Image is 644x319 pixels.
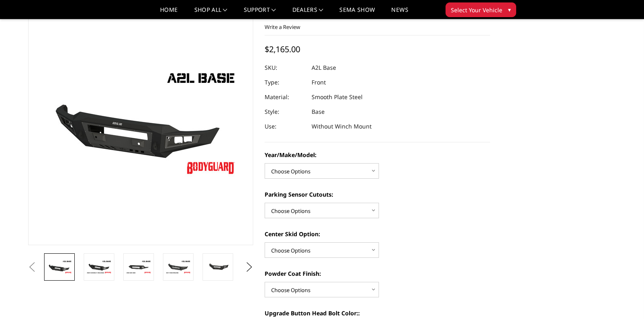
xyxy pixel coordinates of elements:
[292,7,323,19] a: Dealers
[451,6,502,14] span: Select Your Vehicle
[265,75,305,90] dt: Type:
[26,261,38,273] button: Previous
[243,261,255,273] button: Next
[391,7,408,19] a: News
[265,269,490,278] label: Powder Coat Finish:
[86,260,112,274] img: A2L Series - Base Front Bumper (Non Winch)
[265,230,490,238] label: Center Skid Option:
[265,119,305,134] dt: Use:
[165,260,191,274] img: A2L Series - Base Front Bumper (Non Winch)
[265,60,305,75] dt: SKU:
[265,90,305,104] dt: Material:
[265,151,490,159] label: Year/Make/Model:
[205,261,231,273] img: A2L Series - Base Front Bumper (Non Winch)
[312,75,326,90] dd: Front
[312,119,372,134] dd: Without Winch Mount
[265,44,300,55] span: $2,165.00
[160,7,178,19] a: Home
[312,104,325,119] dd: Base
[446,2,516,17] button: Select Your Vehicle
[312,90,363,104] dd: Smooth Plate Steel
[603,280,644,319] iframe: Chat Widget
[28,0,254,245] a: A2L Series - Base Front Bumper (Non Winch)
[244,7,276,19] a: Support
[508,5,511,14] span: ▾
[312,60,336,75] dd: A2L Base
[339,7,375,19] a: SEMA Show
[265,23,300,31] a: Write a Review
[47,260,72,274] img: A2L Series - Base Front Bumper (Non Winch)
[126,260,152,274] img: A2L Series - Base Front Bumper (Non Winch)
[265,190,490,199] label: Parking Sensor Cutouts:
[265,104,305,119] dt: Style:
[265,309,490,317] label: Upgrade Button Head Bolt Color::
[194,7,227,19] a: shop all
